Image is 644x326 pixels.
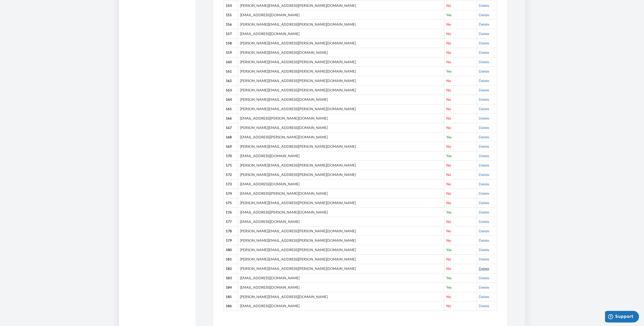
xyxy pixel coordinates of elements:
td: [PERSON_NAME][EMAIL_ADDRESS][PERSON_NAME][DOMAIN_NAME] [238,198,444,207]
a: Delete [479,88,489,92]
a: Delete [479,116,489,120]
a: Delete [479,78,489,83]
span: No [446,125,451,130]
th: 170 [223,151,238,160]
th: 157 [223,29,238,38]
a: Delete [479,229,489,233]
td: [PERSON_NAME][EMAIL_ADDRESS][PERSON_NAME][DOMAIN_NAME] [238,38,444,48]
a: Delete [479,285,489,289]
span: No [446,3,451,8]
a: Delete [479,238,489,242]
th: 177 [223,217,238,226]
a: Delete [479,201,489,205]
span: Yes [446,276,452,280]
iframe: Opens a widget where you can chat to one of our agents [605,311,639,323]
th: 176 [223,207,238,217]
th: 162 [223,76,238,85]
a: Delete [479,163,489,167]
th: 175 [223,198,238,207]
td: [PERSON_NAME][EMAIL_ADDRESS][PERSON_NAME][DOMAIN_NAME] [238,142,444,151]
th: 183 [223,273,238,283]
th: 158 [223,38,238,48]
th: 167 [223,123,238,132]
span: No [446,295,451,299]
th: 163 [223,85,238,95]
span: No [446,304,451,308]
a: Delete [479,144,489,149]
a: Delete [479,50,489,55]
td: [EMAIL_ADDRESS][DOMAIN_NAME] [238,301,444,311]
td: [PERSON_NAME][EMAIL_ADDRESS][PERSON_NAME][DOMAIN_NAME] [238,20,444,29]
td: [PERSON_NAME][EMAIL_ADDRESS][DOMAIN_NAME] [238,123,444,132]
span: No [446,257,451,261]
span: No [446,238,451,242]
span: No [446,182,451,186]
th: 182 [223,264,238,273]
a: Delete [479,125,489,130]
td: [PERSON_NAME][EMAIL_ADDRESS][DOMAIN_NAME] [238,48,444,57]
span: Yes [446,248,452,252]
a: Delete [479,154,489,158]
a: Delete [479,22,489,26]
a: Delete [479,257,489,261]
th: 160 [223,57,238,67]
a: Delete [479,182,489,186]
th: 172 [223,170,238,179]
span: No [446,172,451,177]
span: Yes [446,285,452,289]
a: Delete [479,107,489,111]
th: 173 [223,179,238,189]
a: Delete [479,31,489,36]
th: 181 [223,254,238,264]
th: 184 [223,283,238,292]
td: [EMAIL_ADDRESS][DOMAIN_NAME] [238,217,444,226]
a: Delete [479,276,489,280]
th: 174 [223,189,238,198]
span: No [446,266,451,271]
span: No [446,88,451,92]
th: 161 [223,67,238,76]
td: [EMAIL_ADDRESS][PERSON_NAME][DOMAIN_NAME] [238,207,444,217]
th: 165 [223,104,238,113]
a: Delete [479,41,489,45]
a: Delete [479,60,489,64]
th: 168 [223,132,238,142]
a: Delete [479,210,489,214]
th: 169 [223,142,238,151]
span: No [446,31,451,36]
td: [EMAIL_ADDRESS][PERSON_NAME][DOMAIN_NAME] [238,189,444,198]
a: Delete [479,172,489,177]
td: [EMAIL_ADDRESS][DOMAIN_NAME] [238,29,444,38]
span: No [446,22,451,26]
a: Delete [479,219,489,224]
span: No [446,201,451,205]
td: [EMAIL_ADDRESS][DOMAIN_NAME] [238,179,444,189]
a: Delete [479,295,489,299]
td: [PERSON_NAME][EMAIL_ADDRESS][PERSON_NAME][DOMAIN_NAME] [238,236,444,245]
td: [PERSON_NAME][EMAIL_ADDRESS][DOMAIN_NAME] [238,292,444,301]
a: Delete [479,3,489,8]
td: [EMAIL_ADDRESS][DOMAIN_NAME] [238,10,444,20]
th: 171 [223,160,238,170]
span: No [446,60,451,64]
td: [PERSON_NAME][EMAIL_ADDRESS][PERSON_NAME][DOMAIN_NAME] [238,1,444,10]
th: 155 [223,10,238,20]
td: [EMAIL_ADDRESS][PERSON_NAME][DOMAIN_NAME] [238,132,444,142]
td: [PERSON_NAME][EMAIL_ADDRESS][PERSON_NAME][DOMAIN_NAME] [238,160,444,170]
td: [PERSON_NAME][EMAIL_ADDRESS][DOMAIN_NAME] [238,95,444,104]
td: [PERSON_NAME][EMAIL_ADDRESS][PERSON_NAME][DOMAIN_NAME] [238,85,444,95]
span: No [446,41,451,45]
th: 179 [223,236,238,245]
td: [PERSON_NAME][EMAIL_ADDRESS][PERSON_NAME][DOMAIN_NAME] [238,254,444,264]
th: 159 [223,48,238,57]
a: Delete [479,97,489,102]
th: 154 [223,1,238,10]
span: No [446,219,451,224]
span: Yes [446,69,452,73]
a: Delete [479,191,489,195]
span: No [446,97,451,102]
span: No [446,144,451,149]
a: Delete [479,304,489,308]
a: Delete [479,13,489,17]
td: [PERSON_NAME][EMAIL_ADDRESS][PERSON_NAME][DOMAIN_NAME] [238,104,444,113]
